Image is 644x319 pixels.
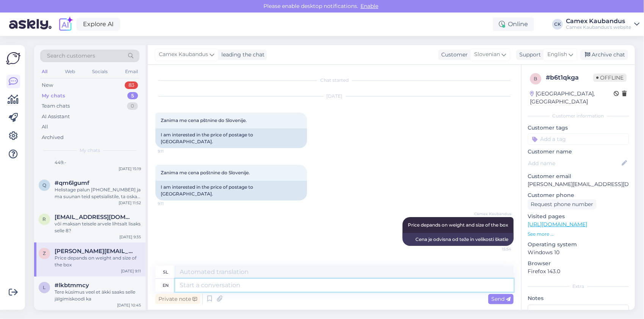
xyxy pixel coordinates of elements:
div: [DATE] 11:52 [119,200,141,206]
p: Customer name [528,148,629,156]
div: leading the chat [218,51,265,59]
p: [PERSON_NAME][EMAIL_ADDRESS][DOMAIN_NAME] [528,180,629,188]
div: Helistage palun [PHONE_NUMBER] ja ma suunan teid spetsialistile, ta oskab öelda [PERSON_NAME] on. [55,186,141,200]
p: Operating system [528,241,629,249]
div: Web [63,67,77,77]
span: 15:54 [483,246,511,252]
p: Visited pages [528,213,629,220]
span: r [43,216,46,222]
div: I am interested in the price of postage to [GEOGRAPHIC_DATA]. [155,128,307,148]
div: Request phone number [528,199,596,210]
div: [DATE] [155,93,514,100]
span: Zanima me cena poštnine do Slovenije. [161,170,250,175]
div: Cena je odvisna od teže in velikosti škatle [403,233,514,246]
span: English [547,50,567,59]
a: Explore AI [77,18,120,31]
div: CK [552,19,563,30]
input: Add a tag [528,133,629,145]
span: Enable [358,3,381,9]
span: Search customers [47,52,95,60]
div: Socials [91,67,109,77]
div: Support [516,51,541,59]
div: All [40,67,49,77]
span: #lkbtmmcy [55,282,89,289]
div: Customer [438,51,468,59]
img: Askly Logo [6,51,20,66]
div: 5 [127,92,138,100]
span: b [534,76,537,81]
div: Camex Kaubandus's website [566,24,631,30]
span: 9:11 [158,149,186,154]
div: [DATE] 10:45 [117,302,141,308]
div: Camex Kaubandus [566,18,631,24]
div: parim hind mis ma teile teha saan on 449.- [55,152,141,166]
span: l [43,285,46,290]
div: 0 [127,102,138,110]
span: q [42,182,46,188]
img: explore-ai [58,16,74,32]
div: [DATE] 9:11 [121,268,141,274]
p: See more ... [528,231,629,238]
span: raknor@mail.ee [55,214,133,220]
span: Price depands on weight and size of the box [408,222,508,228]
div: AI Assistant [42,113,70,120]
a: Camex KaubandusCamex Kaubandus's website [566,18,639,30]
p: Windows 10 [528,249,629,256]
a: [URL][DOMAIN_NAME] [528,221,587,228]
div: Team chats [42,102,70,110]
p: Browser [528,260,629,267]
span: 9:11 [158,201,186,206]
div: [DATE] 15:19 [119,166,141,172]
span: Zanima me cena pštnine do Slovenije. [161,117,247,123]
div: 83 [125,81,138,89]
div: My chats [42,92,65,100]
span: Send [491,296,511,302]
span: Camex Kaubandus [159,50,208,59]
div: en [163,279,169,292]
div: Email [124,67,139,77]
p: Customer tags [528,124,629,132]
span: #qm6lgumf [55,180,89,186]
div: [DATE] 9:35 [119,234,141,240]
span: Slovenian [474,50,500,59]
div: Private note [155,294,200,304]
p: Customer email [528,172,629,180]
div: [GEOGRAPHIC_DATA], [GEOGRAPHIC_DATA] [530,90,614,106]
p: Firefox 143.0 [528,267,629,275]
div: New [42,81,53,89]
span: My chats [80,147,100,154]
div: Chat started [155,77,514,84]
div: Tere küsimus veel et äkki saaks selle jälgimiskoodi ka [55,289,141,302]
span: z [43,250,46,256]
div: All [42,123,48,131]
div: Customer information [528,113,629,119]
div: Online [493,17,534,31]
p: Customer phone [528,191,629,199]
div: # b6t1qkga [546,73,593,82]
div: Extra [528,283,629,290]
span: zlatko.gracner@siol.net [55,248,133,255]
span: Camex Kaubandus [474,211,511,217]
div: või maksan teisele arvele lihtsalt lisaks selle 8? [55,220,141,234]
div: I am interested in the price of postage to [GEOGRAPHIC_DATA]. [155,181,307,200]
div: Archive chat [580,50,628,60]
p: Notes [528,294,629,302]
div: sl [163,266,169,278]
span: Offline [593,73,627,82]
input: Add name [528,159,620,167]
div: Price depands on weight and size of the box [55,255,141,268]
div: Archived [42,134,64,141]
